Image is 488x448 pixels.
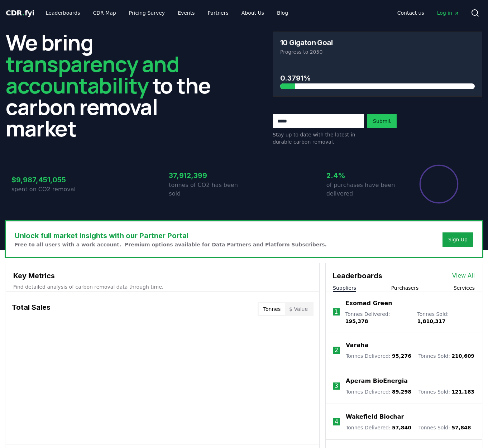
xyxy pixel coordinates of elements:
p: 3 [335,382,338,390]
div: Percentage of sales delivered [419,164,459,204]
p: Progress to 2050 [280,48,475,56]
span: CDR fyi [6,9,34,17]
h3: 2.4% [326,170,402,181]
a: Exomad Green [345,299,392,308]
p: 1 [334,308,338,316]
button: Tonnes [259,303,285,315]
span: 195,378 [345,318,368,324]
p: 2 [335,346,338,355]
span: 57,840 [392,425,411,430]
p: Tonnes Sold : [418,424,471,431]
a: Sign Up [448,236,468,243]
p: Tonnes Delivered : [346,424,411,431]
a: Blog [271,6,294,19]
p: of purchases have been delivered [326,181,402,198]
nav: Main [40,6,294,19]
h2: We bring to the carbon removal market [6,32,215,139]
a: Varaha [346,341,368,350]
h3: Key Metrics [13,270,312,281]
span: 1,810,317 [417,318,446,324]
p: tonnes of CO2 has been sold [169,181,244,198]
p: Stay up to date with the latest in durable carbon removal. [273,131,364,145]
span: 95,276 [392,353,411,359]
span: transparency and accountability [6,49,179,100]
span: 57,848 [451,425,471,430]
p: Free to all users with a work account. Premium options available for Data Partners and Platform S... [15,241,327,248]
span: Log in [437,9,459,16]
h3: 37,912,399 [169,170,244,181]
button: Submit [367,114,397,128]
h3: $9,987,451,055 [11,174,87,185]
h3: 0.3791% [280,73,475,83]
span: 210,609 [451,353,474,359]
button: Sign Up [442,232,473,247]
span: . [22,9,25,17]
p: Tonnes Delivered : [345,310,410,325]
p: Tonnes Delivered : [346,388,411,395]
a: Leaderboards [40,6,86,19]
p: 4 [335,418,338,426]
a: About Us [236,6,270,19]
h3: Unlock full market insights with our Partner Portal [15,230,327,241]
a: Pricing Survey [123,6,171,19]
a: Partners [202,6,234,19]
button: Services [454,284,475,292]
a: Events [172,6,200,19]
span: 89,298 [392,389,411,395]
a: Aperam BioEnergia [346,377,408,385]
p: Tonnes Sold : [417,310,475,325]
a: Wakefield Biochar [346,413,404,421]
p: Tonnes Sold : [418,388,474,395]
a: Log in [431,6,465,19]
p: Tonnes Delivered : [346,352,411,360]
h3: Total Sales [12,302,51,316]
a: CDR Map [87,6,122,19]
nav: Main [392,6,465,19]
h3: Leaderboards [333,270,382,281]
p: spent on CO2 removal [11,185,87,194]
a: Contact us [392,6,430,19]
span: 121,183 [451,389,474,395]
button: $ Value [285,303,312,315]
p: Tonnes Sold : [418,352,474,360]
a: CDR.fyi [6,8,34,18]
p: Find detailed analysis of carbon removal data through time. [13,283,312,290]
h3: 10 Gigaton Goal [280,39,332,46]
button: Suppliers [333,284,356,292]
button: Purchasers [391,284,419,292]
a: View All [452,271,475,280]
